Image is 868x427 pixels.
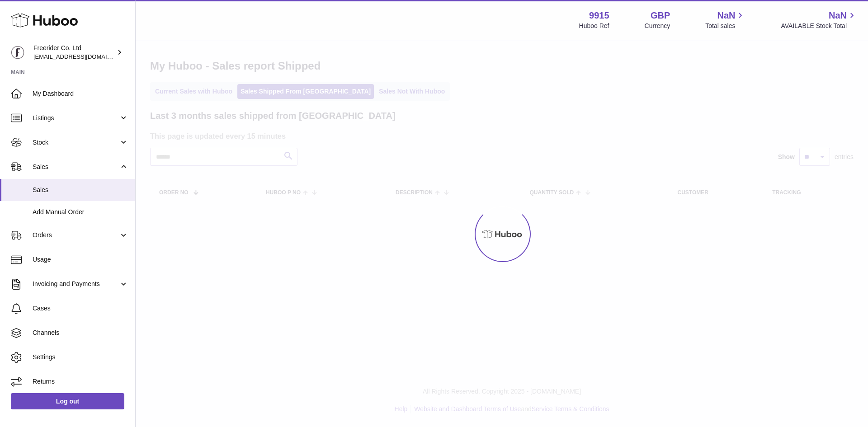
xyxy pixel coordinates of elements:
span: Invoicing and Payments [33,280,119,288]
span: Channels [33,328,128,337]
span: Stock [33,138,119,147]
span: My Dashboard [33,89,128,98]
a: NaN Total sales [705,9,745,30]
span: Sales [33,163,119,171]
span: Listings [33,114,119,122]
span: NaN [717,9,735,22]
strong: 9915 [589,9,609,22]
span: NaN [829,9,847,22]
span: Add Manual Order [33,208,128,216]
a: NaN AVAILABLE Stock Total [781,9,857,30]
span: Cases [33,304,128,313]
span: AVAILABLE Stock Total [781,22,857,30]
span: Usage [33,255,128,264]
span: Total sales [705,22,745,30]
span: Settings [33,353,128,361]
span: [EMAIL_ADDRESS][DOMAIN_NAME] [33,53,133,60]
a: Log out [11,393,124,409]
div: Currency [645,22,670,30]
strong: GBP [651,9,670,22]
span: Sales [33,186,128,194]
span: Returns [33,377,128,386]
img: internalAdmin-9915@internal.huboo.com [11,46,24,59]
div: Huboo Ref [579,22,609,30]
span: Orders [33,231,119,239]
div: Freerider Co. Ltd [33,44,115,61]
